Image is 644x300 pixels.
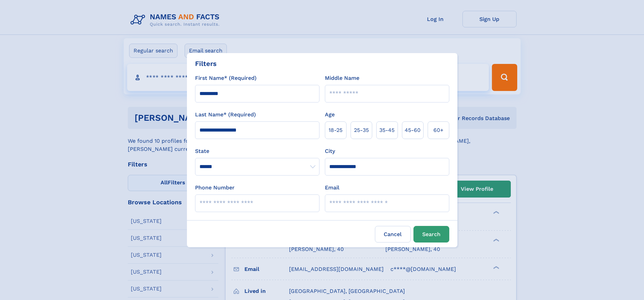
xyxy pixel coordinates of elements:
[405,126,421,134] span: 45‑60
[325,74,359,82] label: Middle Name
[413,226,449,243] button: Search
[325,111,335,119] label: Age
[195,111,256,119] label: Last Name* (Required)
[329,126,342,134] span: 18‑25
[195,147,319,155] label: State
[195,184,235,192] label: Phone Number
[195,59,217,69] div: Filters
[325,184,339,192] label: Email
[375,226,411,243] label: Cancel
[433,126,444,134] span: 60+
[354,126,369,134] span: 25‑35
[195,74,257,82] label: First Name* (Required)
[379,126,395,134] span: 35‑45
[325,147,335,155] label: City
